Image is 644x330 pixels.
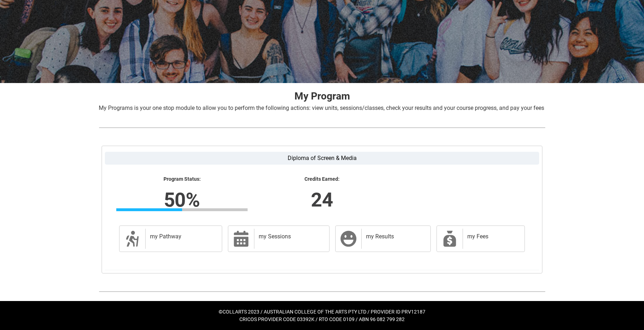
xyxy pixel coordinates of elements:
[436,225,525,252] a: my Fees
[366,233,423,240] h2: my Results
[70,185,293,214] lightning-formatted-number: 50%
[259,233,322,240] h2: my Sessions
[150,233,215,240] h2: my Pathway
[105,152,539,165] label: Diploma of Screen & Media
[99,288,545,295] img: REDU_GREY_LINE
[210,185,434,214] lightning-formatted-number: 24
[441,230,458,247] span: My Payments
[116,176,248,183] lightning-formatted-text: Program Status:
[467,233,517,240] h2: my Fees
[124,230,141,247] span: Description of icon when needed
[99,105,544,111] span: My Programs is your one stop module to allow you to perform the following actions: view units, se...
[294,90,350,102] strong: My Program
[119,225,222,252] a: my Pathway
[335,225,431,252] a: my Results
[228,225,330,252] a: my Sessions
[116,208,248,211] div: Progress Bar
[99,124,545,131] img: REDU_GREY_LINE
[256,176,387,183] lightning-formatted-text: Credits Earned:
